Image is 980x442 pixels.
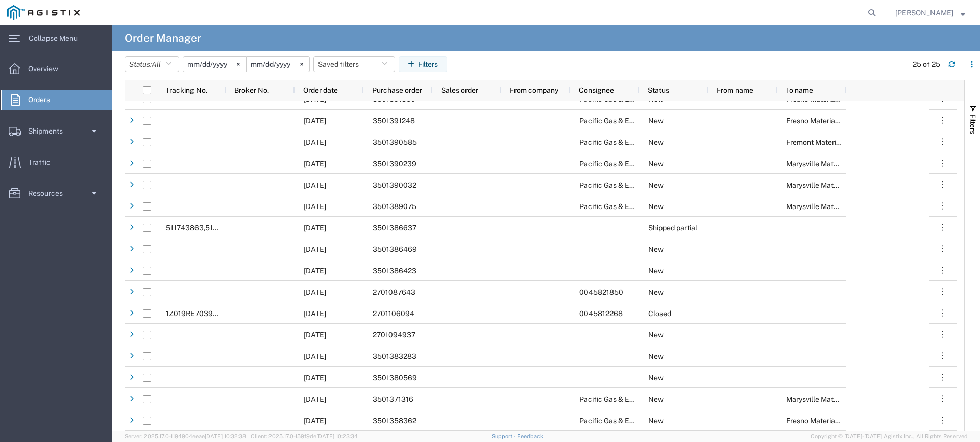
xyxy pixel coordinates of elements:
span: Pacific Gas & Electric Company [579,160,683,168]
span: Marysville Materials Receiving [786,181,885,189]
span: 01/14/2025 [304,117,326,125]
span: 3501391248 [373,117,415,125]
span: [DATE] 10:23:34 [316,433,358,439]
button: Saved filters [313,56,395,72]
a: Feedback [517,433,543,439]
span: 12/31/2024 [304,181,326,189]
span: Marysville Materials Receiving [786,202,885,211]
span: Pacific Gas & Electric Company [579,117,683,125]
span: Michael Guilfoyle Jr [895,7,953,18]
span: Filters [969,114,977,134]
span: Fresno Materials Receiving [786,117,874,125]
span: Orders [28,90,57,110]
span: All [152,60,161,68]
span: From company [510,86,558,94]
span: Sales order [441,86,478,94]
span: New [648,267,664,275]
span: 10/03/2024 [304,331,326,339]
span: 09/26/2024 [304,374,326,382]
span: 01/03/2025 [304,160,326,168]
span: Server: 2025.17.0-1194904eeae [125,433,246,439]
span: New [648,395,664,403]
span: Copyright © [DATE]-[DATE] Agistix Inc., All Rights Reserved [811,432,968,441]
span: New [648,352,664,360]
span: Pacific Gas & Electric Company [579,417,683,425]
span: Broker No. [234,86,269,94]
img: logo [7,5,80,20]
span: 3501371316 [373,395,413,403]
span: Fremont Materials Receiving [786,138,879,146]
span: 12/18/2024 [304,202,326,211]
a: Orders [1,90,112,110]
div: 25 of 25 [913,59,940,70]
span: Traffic [28,152,58,172]
a: Overview [1,59,112,79]
span: 3501386423 [373,267,416,275]
span: From name [717,86,753,94]
span: 1Z019RE70397933433 [166,309,244,318]
span: Shipped partial [648,224,697,232]
span: New [648,288,664,296]
a: Resources [1,183,112,203]
span: Shipments [28,121,70,141]
span: Tracking No. [165,86,207,94]
span: 3501358362 [373,417,416,425]
span: Resources [28,183,70,203]
span: To name [786,86,813,94]
span: 09/17/2024 [304,288,326,296]
span: New [648,138,664,146]
span: 2701087643 [373,288,415,296]
span: 3501390239 [373,160,416,168]
span: New [648,245,664,253]
a: Traffic [1,152,112,172]
span: 03/04/2024 [304,417,326,425]
span: Status [648,86,669,94]
span: 2701106094 [373,309,414,318]
a: Shipments [1,121,112,141]
span: Overview [28,59,65,79]
span: New [648,117,664,125]
span: 11/20/2024 [304,267,326,275]
span: 511743863,513405003,513662392,514793611,516152381,516517401,516979569,517897739,519306261,5199337... [166,224,639,232]
span: Pacific Gas & Electric Company [579,138,683,146]
span: 11/20/2024 [304,245,326,253]
span: Purchase order [372,86,422,94]
span: Client: 2025.17.0-159f9de [251,433,358,439]
button: [PERSON_NAME] [895,7,966,19]
span: Pacific Gas & Electric Company [579,181,683,189]
span: Marysville Materials Receiving [786,395,885,403]
span: Order date [303,86,338,94]
span: 10/21/2024 [304,352,326,360]
span: 3501390585 [373,138,417,146]
span: Collapse Menu [29,28,85,48]
span: Consignee [579,86,614,94]
span: 2701094937 [373,331,415,339]
button: Status:All [125,56,179,72]
span: New [648,202,664,211]
button: Filters [399,56,447,72]
input: Not set [247,57,309,72]
span: New [648,181,664,189]
span: 11/21/2024 [304,224,326,232]
span: Closed [648,309,671,318]
span: 3501380569 [373,374,417,382]
span: 0045812268 [579,309,623,318]
span: 3501386469 [373,245,417,253]
span: 07/08/2024 [304,395,326,403]
a: Support [492,433,517,439]
span: 01/08/2025 [304,138,326,146]
span: 3501386637 [373,224,416,232]
span: New [648,331,664,339]
span: New [648,417,664,425]
span: 3501383283 [373,352,416,360]
span: 0045821850 [579,288,623,296]
span: Fresno Materials Receiving [786,417,874,425]
span: 3501389075 [373,202,416,211]
span: 3501390032 [373,181,416,189]
input: Not set [183,57,246,72]
h4: Order Manager [125,25,201,51]
span: Pacific Gas & Electric Company [579,202,683,211]
span: New [648,374,664,382]
span: [DATE] 10:32:38 [205,433,246,439]
span: Marysville Materials Receiving [786,160,885,168]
